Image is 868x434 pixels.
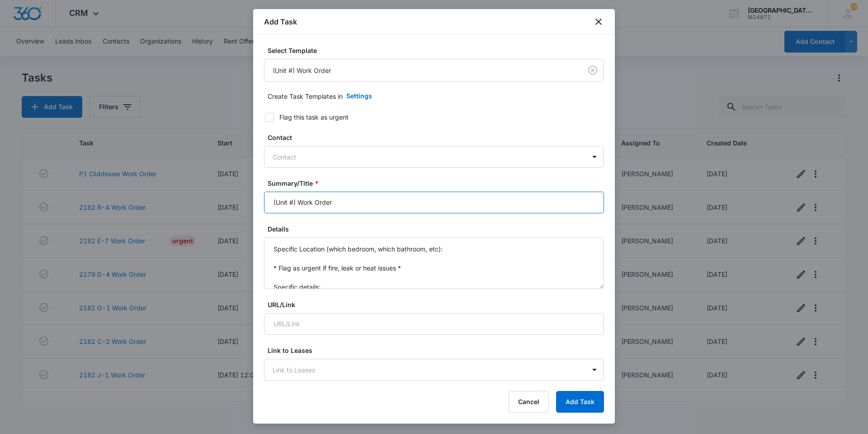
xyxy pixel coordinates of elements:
input: URL/Link [264,313,604,335]
div: Flag this task as urgent [279,112,349,122]
input: Summary/Title [264,192,604,213]
label: Details [268,224,608,234]
button: close [593,16,604,27]
label: Link to Leases [268,346,608,355]
textarea: Specific Location (which bedroom, which bathroom, etc): * Flag as urgent if fire, leak or heat is... [264,237,604,289]
p: Create Task Templates in [268,92,343,101]
button: Add Task [556,391,604,413]
label: Select Template [268,46,608,55]
button: Clear [585,63,600,77]
h1: Add Task [264,16,297,27]
label: Contact [268,133,608,142]
button: Cancel [509,391,549,413]
button: Settings [337,85,381,107]
label: Summary/Title [268,178,608,188]
label: URL/Link [268,300,608,309]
